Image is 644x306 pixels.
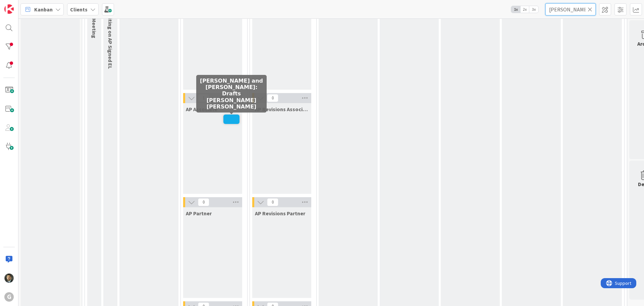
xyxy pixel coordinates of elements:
[186,210,212,217] span: AP Partner
[511,6,520,13] span: 1x
[14,1,31,9] span: Support
[186,106,217,113] span: AP Associate
[529,6,538,13] span: 3x
[520,6,529,13] span: 2x
[4,292,14,302] div: G
[91,11,98,38] span: AP Meeting
[255,210,305,217] span: AP Revisions Partner
[107,11,114,69] span: Waiting on AP Signed EL
[255,106,309,113] span: AP Revisions Associate
[198,198,209,206] span: 0
[70,6,88,13] b: Clients
[4,273,14,283] img: CG
[34,5,53,13] span: Kanban
[4,4,14,14] img: Visit kanbanzone.com
[267,94,278,102] span: 0
[267,198,278,206] span: 0
[545,3,596,15] input: Quick Filter...
[199,78,264,110] h5: [PERSON_NAME] and [PERSON_NAME]: Drafts [PERSON_NAME] [PERSON_NAME]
